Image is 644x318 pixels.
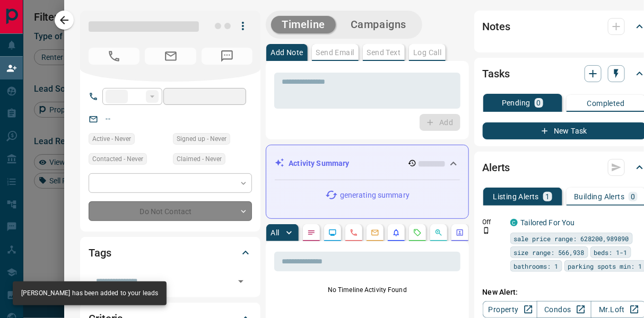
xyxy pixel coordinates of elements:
[371,228,379,237] svg: Emails
[92,154,143,164] span: Contacted - Never
[89,201,252,221] div: Do Not Contact
[145,48,196,65] span: No Email
[89,240,252,266] div: Tags
[521,218,575,227] a: Tailored For You
[510,219,518,226] div: condos.ca
[328,228,337,237] svg: Lead Browsing Activity
[21,285,158,302] div: [PERSON_NAME] has been added to your leads
[89,244,111,261] h2: Tags
[574,193,624,200] p: Building Alerts
[587,100,625,107] p: Completed
[275,154,459,173] div: Activity Summary
[233,274,248,289] button: Open
[456,228,464,237] svg: Agent Actions
[483,159,510,176] h2: Alerts
[483,301,537,318] a: Property
[392,228,401,237] svg: Listing Alerts
[493,193,539,200] p: Listing Alerts
[483,65,510,82] h2: Tasks
[340,190,410,201] p: generating summary
[340,16,417,33] button: Campaigns
[514,247,585,258] span: size range: 566,938
[271,16,336,33] button: Timeline
[483,227,490,234] svg: Push Notification Only
[202,48,253,65] span: No Number
[514,261,559,271] span: bathrooms: 1
[483,217,504,227] p: Off
[545,193,550,200] p: 1
[568,261,642,271] span: parking spots min: 1
[537,301,591,318] a: Condos
[537,99,541,107] p: 0
[514,233,629,244] span: sale price range: 628200,989890
[631,193,635,200] p: 0
[271,229,279,236] p: All
[502,99,530,107] p: Pending
[106,114,110,123] a: --
[89,48,140,65] span: No Number
[177,134,227,144] span: Signed up - Never
[350,228,358,237] svg: Calls
[483,18,510,35] h2: Notes
[594,247,628,258] span: beds: 1-1
[92,134,131,144] span: Active - Never
[177,154,222,164] span: Claimed - Never
[274,285,460,295] p: No Timeline Activity Found
[413,228,422,237] svg: Requests
[307,228,316,237] svg: Notes
[434,228,443,237] svg: Opportunities
[289,158,349,169] p: Activity Summary
[271,49,303,56] p: Add Note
